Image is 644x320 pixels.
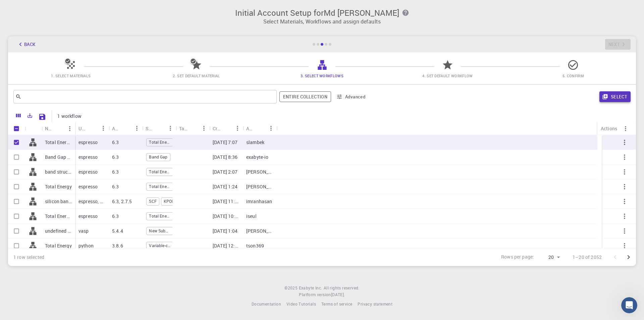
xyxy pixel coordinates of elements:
[147,198,159,204] span: SCF
[213,169,238,175] p: [DATE] 2:07
[13,39,39,50] button: Back
[54,123,64,134] button: Sort
[213,242,239,249] p: [DATE] 12:27
[213,183,238,190] p: [DATE] 1:24
[279,91,331,102] span: Filter throughout whole library including sets (folders)
[112,242,123,249] p: 3.8.6
[87,123,98,134] button: Sort
[154,123,165,134] button: Sort
[78,169,98,175] p: espresso
[131,123,142,134] button: Menu
[501,254,534,261] p: Rows per page:
[112,183,119,190] p: 6.3
[112,228,123,234] p: 5.4.4
[146,122,154,135] div: Subworkflows
[57,113,82,120] p: 1 workflow
[188,123,199,134] button: Sort
[112,122,121,135] div: Application Version
[334,91,369,102] button: Advanced
[78,154,98,161] p: espresso
[147,243,173,248] span: Variable-cell Relaxation
[622,250,635,264] button: Go to next page
[246,198,272,205] p: imranhasan
[45,242,72,249] p: Total Energy
[599,91,631,102] button: Select
[51,73,91,78] span: 1. Select Materials
[573,254,602,261] p: 1–20 of 2052
[286,301,316,307] span: Video Tutorials
[279,91,331,102] button: Entire collection
[165,123,176,134] button: Menu
[301,73,343,78] span: 3. Select Workflows
[299,285,322,290] span: Exabyte Inc.
[112,213,119,220] p: 6.3
[246,122,255,135] div: Account
[620,123,631,134] button: Menu
[246,169,273,175] p: [PERSON_NAME]
[173,73,220,78] span: 2. Set Default Material
[213,228,238,234] p: [DATE] 1:04
[78,242,94,249] p: python
[213,139,238,146] p: [DATE] 7:07
[78,139,98,146] p: espresso
[286,301,316,308] a: Video Tutorials
[176,122,209,135] div: Tags
[221,123,232,134] button: Sort
[78,213,98,220] p: espresso
[45,213,72,220] p: Total Energy 6.3 (clone)
[17,4,28,11] span: 지원
[621,297,637,313] iframe: Intercom live chat
[45,198,72,205] p: silicon band structure
[45,122,54,135] div: Name
[142,122,176,135] div: Subworkflows
[45,228,72,234] p: undefined (clone)
[213,154,238,161] p: [DATE] 8:36
[78,183,98,190] p: espresso
[42,122,75,135] div: Name
[199,123,209,134] button: Menu
[78,228,89,234] p: vasp
[321,301,352,307] span: Terms of service
[537,253,562,262] div: 20
[562,73,584,78] span: 5. Confirm
[45,139,72,146] p: Total Energy (clone)
[246,183,273,190] p: [PERSON_NAME]
[147,228,173,234] span: New Subworkflow
[112,139,119,146] p: 6.3
[147,213,173,219] span: Total Energy
[13,254,44,261] div: 1 row selected
[232,123,243,134] button: Menu
[36,110,49,124] button: Save Explorer Settings
[112,169,119,175] p: 6.3
[284,285,299,291] span: © 2025
[98,123,109,134] button: Menu
[246,228,273,234] p: [PERSON_NAME]
[266,123,276,134] button: Menu
[24,110,36,121] button: Export
[321,301,352,308] a: Terms of service
[147,184,173,189] span: Total Energy
[147,154,170,160] span: Band Gap
[64,123,75,134] button: Menu
[299,285,322,291] a: Exabyte Inc.
[12,8,632,17] h3: Initial Account Setup for Md [PERSON_NAME]
[246,139,264,146] p: slambek
[45,154,72,161] p: Band Gap (LDA)
[45,169,72,175] p: band structure of silicon
[324,285,360,291] span: All rights reserved.
[109,122,142,135] div: Application Version
[13,110,24,121] button: Columns
[12,17,632,26] p: Select Materials, Workflows and assign defaults
[45,183,72,190] p: Total Energy
[597,122,631,135] div: Actions
[246,154,269,161] p: exabyte-io
[213,122,221,135] div: Created
[601,122,617,135] div: Actions
[75,122,109,135] div: Used application
[299,291,331,298] span: Platform version
[209,122,243,135] div: Created
[358,301,392,307] span: Privacy statement
[25,122,42,135] div: Icon
[213,213,239,220] p: [DATE] 10:01
[112,198,132,205] p: 6.3, 2.7.5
